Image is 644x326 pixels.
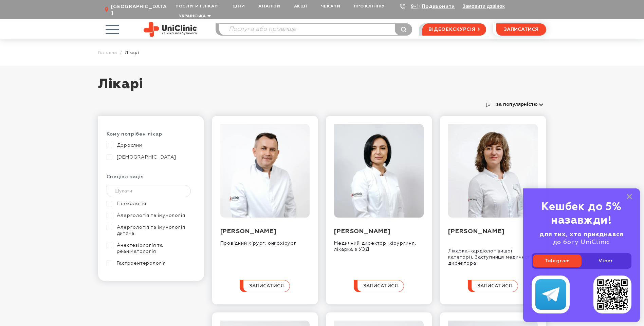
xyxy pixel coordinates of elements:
img: Назарова Інна Леонідівна [448,124,538,218]
a: Гастроентерологія [107,260,194,266]
img: Uniclinic [144,22,197,37]
a: Viber [582,254,630,267]
span: Українська [179,14,206,18]
a: Анестезіологія та реаніматологія [107,242,194,254]
span: записатися [363,284,398,288]
b: для тих, хто приєднався [539,231,624,238]
span: записатися [504,27,538,32]
button: записатися [496,23,546,36]
span: записатися [249,284,284,288]
span: [GEOGRAPHIC_DATA] [111,4,169,16]
span: Лікарі [125,50,139,55]
button: записатися [240,280,290,292]
a: [PERSON_NAME] [448,228,504,235]
a: Головна [98,50,117,55]
div: Провідний хірург, онкохірург [220,235,310,246]
a: [PERSON_NAME] [334,228,390,235]
div: до боту UniClinic [532,231,631,246]
img: Захарчук Олександр Валентинович [220,124,310,218]
a: [DEMOGRAPHIC_DATA] [107,154,194,160]
a: Дорослим [107,142,194,148]
button: записатися [468,280,518,292]
a: Алергологія та імунологія дитяча [107,224,194,237]
input: Шукати [107,185,191,197]
a: Подзвонити [422,4,455,9]
span: відеоекскурсія [428,24,475,35]
button: Замовити дзвінок [462,3,504,9]
button: записатися [354,280,404,292]
a: відеоекскурсія [422,23,486,36]
a: Гінекологія [107,201,194,207]
a: 9-103 [411,4,426,9]
div: Спеціалізація [107,174,196,185]
h1: Лікарі [98,76,546,100]
button: Українська [177,14,211,19]
a: Алергологія та імунологія [107,212,194,219]
img: Смирнова Дар'я Олександрівна [334,124,424,218]
button: за популярністю [493,100,546,109]
input: Послуга або прізвище [219,24,412,35]
div: Лікарка-кардіолог вищої категорії, Заступниця медичного директора [448,243,538,266]
div: Кому потрібен лікар [107,131,196,142]
div: Кешбек до 5% назавжди! [532,200,631,227]
a: [PERSON_NAME] [220,228,277,235]
div: Медичний директор, хірургиня, лікарка з УЗД [334,235,424,252]
a: Telegram [533,254,582,267]
span: записатися [477,284,512,288]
